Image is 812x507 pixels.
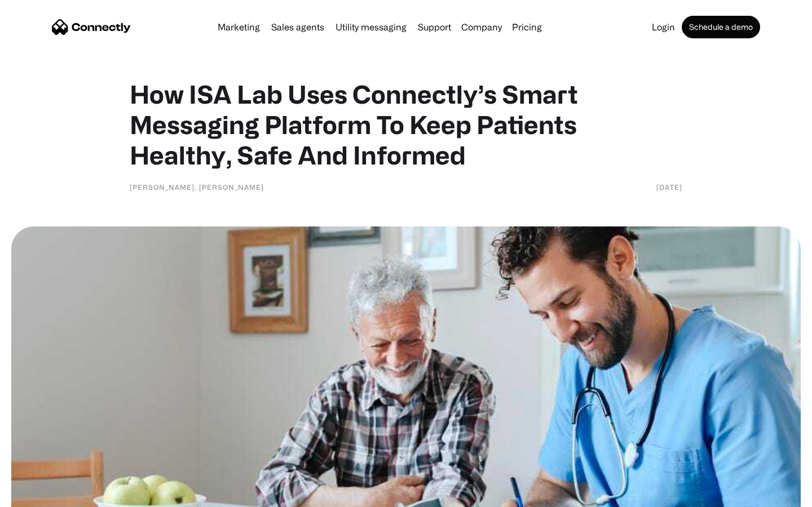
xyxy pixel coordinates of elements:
[413,23,456,32] a: Support
[507,23,546,32] a: Pricing
[461,19,502,35] div: Company
[23,487,68,503] ul: Language list
[11,487,68,503] aside: Language selected: English
[130,79,682,170] h1: How ISA Lab Uses Connectly’s Smart Messaging Platform To Keep Patients Healthy, Safe And Informed
[331,23,411,32] a: Utility messaging
[647,23,679,32] a: Login
[656,181,682,193] div: [DATE]
[458,19,505,35] div: Company
[213,23,264,32] a: Marketing
[267,23,329,32] a: Sales agents
[130,181,264,193] div: [PERSON_NAME], [PERSON_NAME]
[52,19,131,35] a: home
[682,16,760,38] a: Schedule a demo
